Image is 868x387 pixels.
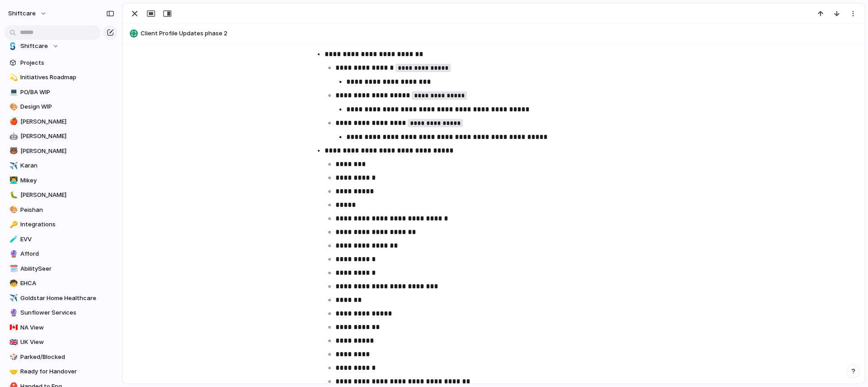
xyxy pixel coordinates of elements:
div: 🎨 [9,102,16,112]
button: 💫 [8,73,17,82]
a: 🔑Integrations [5,218,118,231]
div: 🔮 [9,249,16,259]
button: Shiftcare [5,39,118,53]
span: [PERSON_NAME] [20,191,114,200]
a: 🧪EVV [5,233,118,246]
a: 🐛[PERSON_NAME] [5,188,118,202]
button: Client Profile Updates phase 2 [127,26,860,41]
div: ✈️ [9,293,16,303]
button: 🤝 [8,367,17,376]
div: 🧒 [9,278,16,289]
span: Shiftcare [20,42,48,51]
span: PO/BA WIP [20,88,114,97]
button: 🐛 [8,191,17,200]
button: 🎨 [8,102,17,111]
button: 🧒 [8,279,17,288]
a: 🎨Design WIP [5,100,118,114]
div: 💫 [9,72,16,83]
span: Initiatives Roadmap [20,73,114,82]
button: 🔮 [8,249,17,258]
a: 💫Initiatives Roadmap [5,71,118,84]
div: 🗓️AbilitySeer [5,262,118,276]
button: shiftcare [4,6,52,21]
span: Parked/Blocked [20,353,114,362]
div: 🐻 [9,146,16,156]
div: 🔑 [9,220,16,230]
button: 🎨 [8,205,17,215]
button: ✈️ [8,294,17,303]
a: 🎲Parked/Blocked [5,350,118,364]
span: Client Profile Updates phase 2 [141,29,860,38]
span: AbilitySeer [20,264,114,273]
div: 🇬🇧 [9,337,16,348]
span: EVV [20,235,114,244]
span: Peishan [20,205,114,215]
a: 🐻[PERSON_NAME] [5,144,118,158]
span: Karan [20,161,114,170]
a: 🎨Peishan [5,203,118,217]
a: 🔮Sunflower Services [5,306,118,320]
span: Design WIP [20,102,114,111]
a: 🔮Afford [5,247,118,261]
div: 🤝 [9,367,16,377]
a: 🤝Ready for Handover [5,365,118,378]
button: 🔮 [8,308,17,317]
a: 🤖[PERSON_NAME] [5,129,118,143]
a: 🇨🇦NA View [5,321,118,334]
a: 💻PO/BA WIP [5,86,118,99]
span: [PERSON_NAME] [20,147,114,156]
span: Ready for Handover [20,367,114,376]
div: 🔮 [9,308,16,318]
span: NA View [20,323,114,332]
button: 👨‍💻 [8,176,17,185]
a: 👨‍💻Mikey [5,174,118,187]
button: 🔑 [8,220,17,229]
a: ✈️Goldstar Home Healthcare [5,291,118,305]
a: 🍎[PERSON_NAME] [5,115,118,129]
a: Projects [5,56,118,70]
button: 🐻 [8,147,17,156]
span: [PERSON_NAME] [20,132,114,141]
div: 👨‍💻 [9,175,16,186]
span: shiftcare [8,9,36,18]
span: [PERSON_NAME] [20,117,114,126]
span: EHCA [20,279,114,288]
a: 🇬🇧UK View [5,335,118,349]
div: 🎨 [9,205,16,215]
button: 🧪 [8,235,17,244]
button: 💻 [8,88,17,97]
span: Mikey [20,176,114,185]
div: 🍎 [9,116,16,127]
span: Sunflower Services [20,308,114,317]
div: 🎲 [9,352,16,362]
button: 🤖 [8,132,17,141]
button: 🍎 [8,117,17,126]
div: 💻 [9,87,16,97]
button: ✈️ [8,161,17,170]
button: 🎲 [8,353,17,362]
div: 🗓️ [9,263,16,274]
a: ✈️Karan [5,159,118,172]
div: 🧒EHCA [5,277,118,290]
button: 🇨🇦 [8,323,17,332]
span: UK View [20,338,114,347]
button: 🇬🇧 [8,338,17,347]
div: ✈️ [9,161,16,171]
